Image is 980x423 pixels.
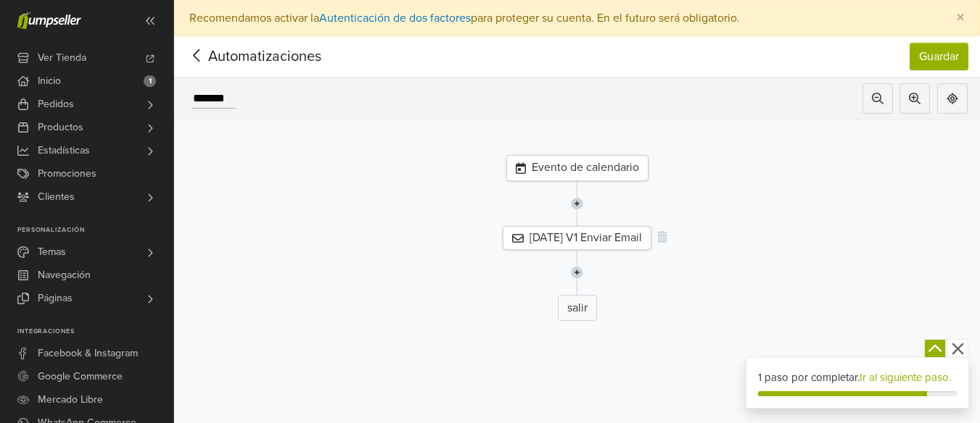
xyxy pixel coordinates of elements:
[38,162,96,185] span: Promociones
[38,185,75,209] span: Clientes
[144,75,156,87] span: 1
[38,93,74,116] span: Pedidos
[38,70,61,93] span: Inicio
[942,1,979,35] button: Close
[558,295,597,321] div: salir
[38,240,66,264] span: Temas
[860,371,951,384] a: Ir al siguiente paso.
[758,369,957,386] div: 1 paso por completar.
[38,388,103,411] span: Mercado Libre
[38,365,123,388] span: Google Commerce
[571,181,583,226] img: line-7960e5f4d2b50ad2986e.svg
[503,226,651,250] div: [DATE] V1 Enviar Email
[17,327,173,336] p: Integraciones
[956,7,965,28] span: ×
[38,139,90,162] span: Estadísticas
[17,226,173,235] p: Personalización
[38,46,86,70] span: Ver Tienda
[38,264,91,287] span: Navegación
[571,250,583,295] img: line-7960e5f4d2b50ad2986e.svg
[38,342,138,365] span: Facebook & Instagram
[910,43,968,70] button: Guardar
[38,116,83,139] span: Productos
[506,155,648,181] div: Evento de calendario
[319,11,471,25] a: Autenticación de dos factores
[38,287,73,310] span: Páginas
[186,46,299,67] span: Automatizaciones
